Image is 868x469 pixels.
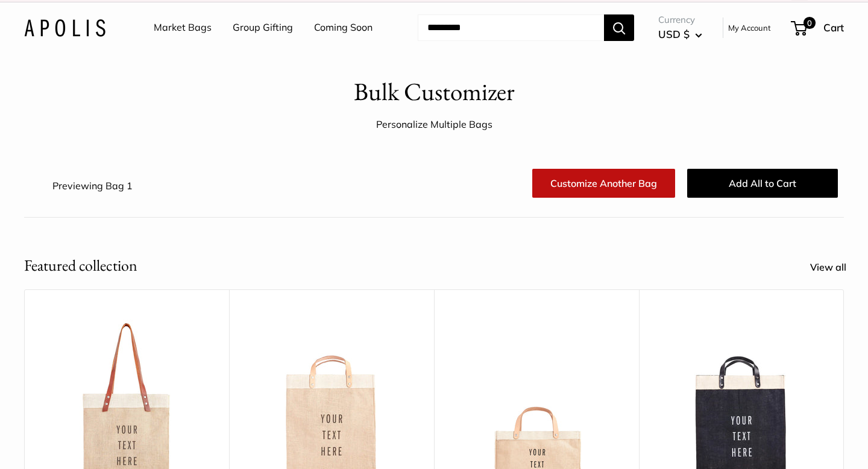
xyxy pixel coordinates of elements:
[604,14,634,41] button: Search
[658,11,702,28] span: Currency
[792,18,844,37] a: 0 Cart
[314,19,373,37] a: Coming Soon
[532,169,675,198] a: Customize Another Bag
[658,25,702,44] button: USD $
[728,20,771,35] a: My Account
[418,14,604,41] input: Search...
[354,74,515,110] h1: Bulk Customizer
[154,19,212,37] a: Market Bags
[24,19,105,37] img: Apolis
[804,17,816,29] span: 0
[810,259,860,277] a: View all
[823,21,844,34] span: Cart
[233,19,293,37] a: Group Gifting
[376,116,492,134] div: Personalize Multiple Bags
[658,28,690,40] span: USD $
[687,169,838,198] button: Add All to Cart
[24,254,137,277] h2: Featured collection
[52,180,133,192] span: Previewing Bag 1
